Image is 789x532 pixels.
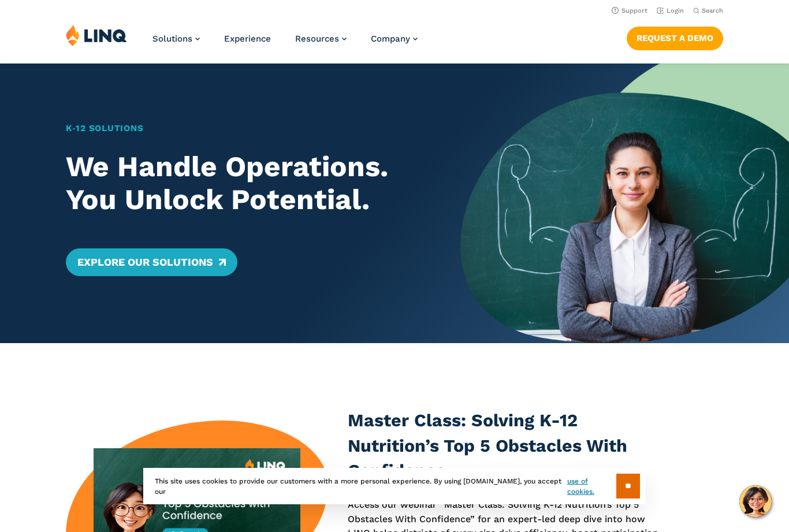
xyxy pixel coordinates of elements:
h2: We Handle Operations. You Unlock Potential. [66,150,428,215]
a: Login [657,7,684,14]
a: use of cookies. [567,476,616,497]
div: This site uses cookies to provide our customers with a more personal experience. By using [DOMAIN... [143,468,646,504]
a: Support [612,7,647,14]
button: Open Search Bar [693,6,723,15]
img: Home Banner [460,64,789,343]
nav: Primary Navigation [152,24,418,62]
a: Solutions [152,34,200,44]
span: Search [702,7,723,14]
h3: Master Class: Solving K-12 Nutrition’s Top 5 Obstacles With Confidence [348,408,667,482]
a: Experience [224,34,271,44]
nav: Button Navigation [627,24,723,50]
span: Solutions [152,34,192,44]
a: Resources [295,34,347,44]
button: Hello, have a question? Let’s chat. [739,485,772,518]
h1: K‑12 Solutions [66,122,428,135]
span: Company [371,34,410,44]
a: Request a Demo [627,27,723,50]
img: LINQ | K‑12 Software [66,24,127,46]
a: Explore Our Solutions [66,248,237,276]
a: Company [371,34,418,44]
span: Resources [295,34,339,44]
